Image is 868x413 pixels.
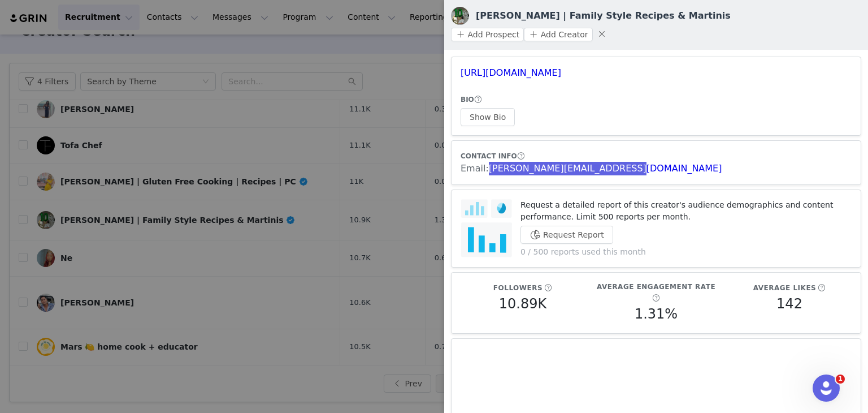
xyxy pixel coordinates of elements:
[813,375,840,402] iframe: Intercom live chat
[451,28,524,41] button: Add Prospect
[476,9,731,23] h3: [PERSON_NAME] | Family Style Recipes & Martinis
[461,108,515,126] button: Show Bio
[520,246,852,258] p: 0 / 500 reports used this month
[520,226,613,244] button: Request Report
[461,152,517,160] span: CONTACT INFO
[493,283,542,293] h5: Followers
[461,199,512,258] img: audience-report.png
[635,304,678,324] h5: 1.31%
[524,28,592,41] button: Add Creator
[776,294,802,314] h5: 142
[461,163,489,174] span: Email:
[451,7,469,25] img: v2
[753,283,816,293] h5: Average Likes
[520,199,852,223] p: Request a detailed report of this creator's audience demographics and content performance. Limit ...
[461,67,561,78] a: [URL][DOMAIN_NAME]
[489,163,722,174] a: [PERSON_NAME][EMAIL_ADDRESS][DOMAIN_NAME]
[499,294,546,314] h5: 10.89K
[836,375,845,384] span: 1
[461,96,474,104] span: BIO
[597,282,715,292] h5: Average Engagement Rate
